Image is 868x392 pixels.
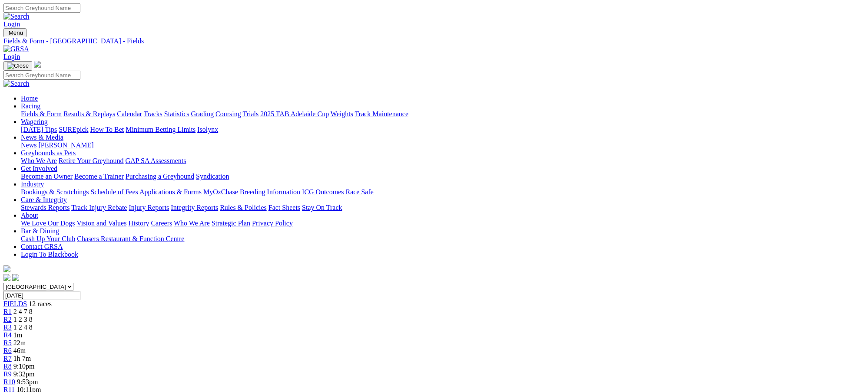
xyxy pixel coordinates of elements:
[21,180,44,188] a: Industry
[345,188,373,196] a: Race Safe
[13,308,33,315] span: 2 4 7 8
[13,355,31,362] span: 1h 7m
[3,265,10,272] img: logo-grsa-white.png
[90,126,124,133] a: How To Bet
[77,235,184,242] a: Chasers Restaurant & Function Centre
[21,204,70,211] a: Stewards Reports
[21,126,57,133] a: [DATE] Tips
[260,110,329,118] a: 2025 TAB Adelaide Cup
[3,378,15,385] span: R10
[3,347,12,354] a: R6
[21,235,75,242] a: Cash Up Your Club
[3,308,12,315] a: R1
[129,204,169,211] a: Injury Reports
[59,126,88,133] a: SUREpick
[21,102,40,110] a: Racing
[13,370,35,378] span: 9:32pm
[139,188,202,196] a: Applications & Forms
[3,28,27,37] button: Toggle navigation
[3,71,80,80] input: Search
[3,355,12,362] a: R7
[12,274,19,281] img: twitter.svg
[252,219,293,227] a: Privacy Policy
[63,110,115,118] a: Results & Replays
[21,134,63,141] a: News & Media
[355,110,408,118] a: Track Maintenance
[117,110,142,118] a: Calendar
[21,219,75,227] a: We Love Our Dogs
[76,219,126,227] a: Vision and Values
[21,157,57,164] a: Who We Are
[268,204,300,211] a: Fact Sheets
[215,110,241,118] a: Coursing
[3,45,29,53] img: GRSA
[3,339,12,346] a: R5
[3,316,12,323] a: R2
[144,110,162,118] a: Tracks
[3,3,80,13] input: Search
[3,323,12,331] a: R3
[9,29,23,36] span: Menu
[197,126,218,133] a: Isolynx
[21,188,89,196] a: Bookings & Scratchings
[126,126,195,133] a: Minimum Betting Limits
[3,331,12,339] a: R4
[203,188,238,196] a: MyOzChase
[242,110,258,118] a: Trials
[21,157,865,165] div: Greyhounds as Pets
[151,219,172,227] a: Careers
[21,227,59,235] a: Bar & Dining
[3,363,12,370] a: R8
[34,61,41,68] img: logo-grsa-white.png
[71,204,127,211] a: Track Injury Rebate
[212,219,250,227] a: Strategic Plan
[128,219,149,227] a: History
[21,173,865,180] div: Get Involved
[13,323,33,331] span: 1 2 4 8
[21,235,865,243] div: Bar & Dining
[13,347,26,354] span: 46m
[240,188,300,196] a: Breeding Information
[302,204,342,211] a: Stay On Track
[3,291,80,300] input: Select date
[302,188,344,196] a: ICG Outcomes
[17,378,38,385] span: 9:53pm
[331,110,353,118] a: Weights
[13,339,26,346] span: 22m
[3,300,27,307] a: FIELDS
[21,118,48,125] a: Wagering
[38,141,93,149] a: [PERSON_NAME]
[3,370,12,378] a: R9
[171,204,218,211] a: Integrity Reports
[126,173,194,180] a: Purchasing a Greyhound
[7,62,29,69] img: Close
[21,251,78,258] a: Login To Blackbook
[126,157,186,164] a: GAP SA Assessments
[21,173,73,180] a: Become an Owner
[21,141,36,149] a: News
[13,316,33,323] span: 1 2 3 8
[21,126,865,134] div: Wagering
[3,80,30,88] img: Search
[3,13,30,20] img: Search
[21,95,38,102] a: Home
[21,141,865,149] div: News & Media
[21,188,865,196] div: Industry
[90,188,138,196] a: Schedule of Fees
[191,110,214,118] a: Grading
[21,149,76,157] a: Greyhounds as Pets
[3,37,865,45] a: Fields & Form - [GEOGRAPHIC_DATA] - Fields
[21,219,865,227] div: About
[21,243,63,250] a: Contact GRSA
[3,61,32,71] button: Toggle navigation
